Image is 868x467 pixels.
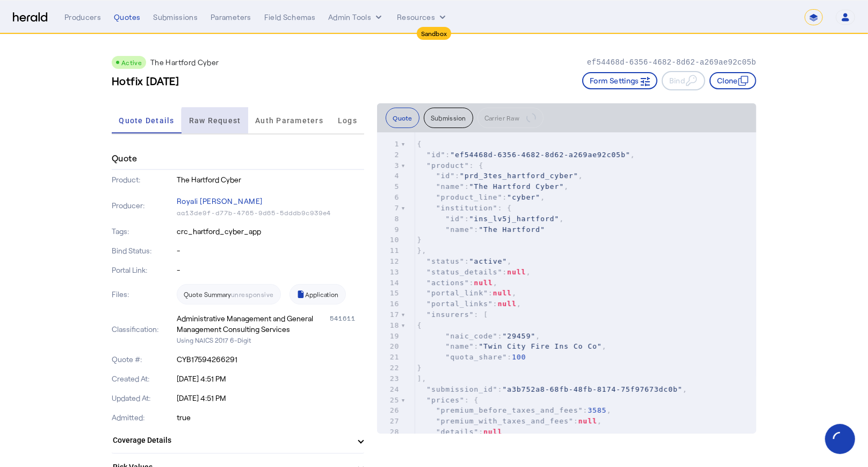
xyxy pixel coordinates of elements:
[417,246,426,254] span: },
[582,72,657,89] button: Form Settings
[445,353,507,361] span: "quota_share"
[426,257,465,265] span: "status"
[112,427,364,453] mat-expansion-panel-header: Coverage Details
[587,57,756,68] p: ef54468d-6356-4682-8d62-a269ae92c05b
[177,245,365,256] p: -
[377,373,401,384] div: 23
[426,385,497,393] span: "submission_id"
[177,209,365,217] p: aa13de9f-d77b-4765-9d65-5dddb9c939e4
[121,59,142,66] span: Active
[177,393,365,404] p: [DATE] 4:51 PM
[417,289,516,297] span: : ,
[377,181,401,192] div: 5
[177,265,365,275] p: -
[150,57,219,68] p: The Hartford Cyber
[417,396,479,404] span: : {
[377,416,401,427] div: 27
[417,321,422,329] span: {
[377,150,401,160] div: 2
[588,406,606,414] span: 3585
[153,12,198,23] div: Submissions
[445,215,464,223] span: "id"
[710,72,756,89] button: Clone
[112,393,175,404] p: Updated At:
[377,341,401,352] div: 20
[502,385,682,393] span: "a3b752a8-68fb-48fb-8174-75f97673dc0b"
[112,354,175,365] p: Quote #:
[426,396,465,404] span: "prices"
[417,364,422,372] span: }
[119,117,174,124] span: Quote Details
[377,139,401,150] div: 1
[436,428,479,436] span: "details"
[445,342,474,350] span: "name"
[290,284,346,305] a: Application
[426,151,445,159] span: "id"
[417,279,497,287] span: : ,
[479,225,545,233] span: "The Hartford"
[112,174,175,185] p: Product:
[328,12,384,23] button: internal dropdown menu
[578,417,597,425] span: null
[264,12,316,23] div: Field Schemas
[377,299,401,309] div: 16
[417,353,526,361] span: :
[436,204,498,212] span: "institution"
[112,265,175,275] p: Portal Link:
[436,193,503,201] span: "product_line"
[417,204,512,212] span: : {
[377,427,401,437] div: 28
[417,236,422,244] span: }
[113,435,350,446] mat-panel-title: Coverage Details
[426,268,502,276] span: "status_details"
[417,417,602,425] span: : ,
[112,289,175,300] p: Files:
[417,332,540,340] span: : ,
[417,193,545,201] span: : ,
[177,354,365,365] p: CYB17594266291
[177,373,365,384] p: [DATE] 4:51 PM
[377,331,401,342] div: 19
[13,12,47,23] img: Herald Logo
[417,225,545,233] span: :
[497,300,516,308] span: null
[377,224,401,235] div: 9
[417,172,583,180] span: : ,
[377,309,401,320] div: 17
[177,313,328,335] div: Administrative Management and General Management Consulting Services
[211,12,251,23] div: Parameters
[177,194,365,209] p: Royali [PERSON_NAME]
[255,117,323,124] span: Auth Parameters
[417,406,611,414] span: : ,
[112,245,175,256] p: Bind Status:
[426,279,469,287] span: "actions"
[377,132,756,434] herald-code-block: quote
[417,428,502,436] span: :
[479,342,602,350] span: "Twin City Fire Ins Co Co"
[112,373,175,384] p: Created At:
[469,182,565,190] span: "The Hartford Cyber"
[662,71,705,90] button: Bind
[426,289,488,297] span: "portal_link"
[502,332,536,340] span: "29459"
[377,395,401,406] div: 25
[112,324,175,335] p: Classification:
[377,352,401,363] div: 21
[436,417,574,425] span: "premium_with_taxes_and_fees"
[436,406,583,414] span: "premium_before_taxes_and_fees"
[474,279,493,287] span: null
[112,412,175,423] p: Admitted:
[64,12,101,23] div: Producers
[445,225,474,233] span: "name"
[377,405,401,416] div: 26
[417,151,635,159] span: : ,
[114,12,140,23] div: Quotes
[507,268,526,276] span: null
[112,73,179,88] h3: Hotfix [DATE]
[377,320,401,331] div: 18
[377,245,401,256] div: 11
[450,151,630,159] span: "ef54468d-6356-4682-8d62-a269ae92c05b"
[469,257,508,265] span: "active"
[469,215,560,223] span: "ins_lv5j_hartford"
[426,161,469,169] span: "product"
